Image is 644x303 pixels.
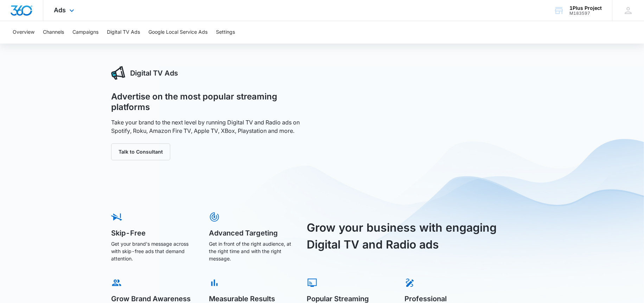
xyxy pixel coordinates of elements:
button: Campaigns [72,21,98,44]
p: Get your brand's message across with skip-free ads that demand attention. [111,240,199,262]
h5: Advanced Targeting [209,230,297,237]
h5: Grow Brand Awareness [111,295,199,302]
div: account id [569,11,602,16]
button: Channels [43,21,64,44]
button: Digital TV Ads [107,21,140,44]
iframe: YouTube video player [330,66,533,180]
h1: Advertise on the most popular streaming platforms [111,91,314,112]
p: Get in front of the right audience, at the right time and with the right message. [209,240,297,262]
h5: Measurable Results [209,295,297,302]
button: Google Local Service Ads [148,21,208,44]
p: Take your brand to the next level by running Digital TV and Radio ads on Spotify, Roku, Amazon Fi... [111,118,314,135]
h3: Grow your business with engaging Digital TV and Radio ads [307,219,504,253]
button: Talk to Consultant [111,143,170,160]
h5: Skip-Free [111,230,199,237]
button: Overview [13,21,34,44]
button: Settings [216,21,235,44]
span: Ads [54,6,66,14]
h3: Digital TV Ads [130,68,178,78]
div: account name [569,5,602,11]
